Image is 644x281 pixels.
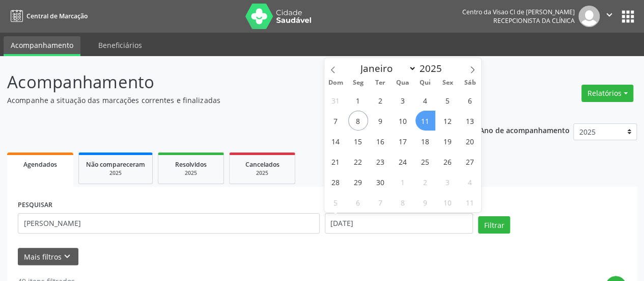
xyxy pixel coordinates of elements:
img: img [578,6,600,27]
span: Setembro 5, 2025 [438,90,458,110]
div: 2025 [165,169,216,177]
span: Setembro 26, 2025 [438,151,458,171]
span: Setembro 18, 2025 [415,131,435,151]
i: keyboard_arrow_down [62,251,73,262]
span: Sex [436,80,459,86]
input: Selecione um intervalo [325,213,473,234]
span: Cancelados [245,160,279,169]
span: Setembro 8, 2025 [348,111,368,131]
span: Setembro 11, 2025 [415,111,435,131]
div: 2025 [237,169,288,177]
a: Beneficiários [91,36,149,54]
span: Outubro 8, 2025 [393,192,413,212]
span: Setembro 16, 2025 [371,131,390,151]
span: Setembro 28, 2025 [326,172,346,192]
input: Nome, código do beneficiário ou CPF [18,213,320,234]
span: Resolvidos [175,160,207,169]
span: Outubro 9, 2025 [415,192,435,212]
span: Outubro 4, 2025 [460,172,480,192]
span: Setembro 2, 2025 [371,90,390,110]
span: Setembro 9, 2025 [371,111,390,131]
span: Setembro 23, 2025 [371,151,390,171]
span: Setembro 3, 2025 [393,90,413,110]
span: Setembro 14, 2025 [326,131,346,151]
span: Setembro 27, 2025 [460,151,480,171]
span: Outubro 10, 2025 [438,192,458,212]
button: Relatórios [581,85,633,102]
div: 2025 [86,169,145,177]
span: Qua [391,80,414,86]
p: Acompanhamento [7,69,448,95]
span: Setembro 25, 2025 [415,151,435,171]
span: Outubro 1, 2025 [393,172,413,192]
span: Setembro 30, 2025 [371,172,390,192]
span: Setembro 6, 2025 [460,90,480,110]
span: Outubro 7, 2025 [371,192,390,212]
a: Acompanhamento [4,36,80,56]
span: Qui [414,80,436,86]
span: Outubro 3, 2025 [438,172,458,192]
span: Ter [369,80,391,86]
span: Seg [347,80,369,86]
span: Outubro 2, 2025 [415,172,435,192]
span: Setembro 10, 2025 [393,111,413,131]
span: Setembro 20, 2025 [460,131,480,151]
button:  [600,6,619,27]
i:  [604,9,615,20]
button: Mais filtroskeyboard_arrow_down [18,248,78,266]
span: Setembro 22, 2025 [348,151,368,171]
button: Filtrar [478,216,510,234]
span: Central de Marcação [26,12,88,20]
div: Centro da Visao Cl de [PERSON_NAME] [462,8,575,16]
a: Central de Marcação [7,8,88,24]
span: Agosto 31, 2025 [326,90,346,110]
span: Setembro 4, 2025 [415,90,435,110]
span: Recepcionista da clínica [493,16,575,25]
span: Setembro 7, 2025 [326,111,346,131]
span: Setembro 17, 2025 [393,131,413,151]
button: apps [619,8,637,25]
span: Setembro 15, 2025 [348,131,368,151]
span: Agendados [23,160,57,169]
span: Setembro 13, 2025 [460,111,480,131]
span: Setembro 1, 2025 [348,90,368,110]
input: Year [416,62,450,75]
span: Sáb [459,80,481,86]
span: Não compareceram [86,160,145,169]
label: PESQUISAR [18,197,52,213]
span: Outubro 6, 2025 [348,192,368,212]
select: Month [356,61,417,75]
span: Setembro 29, 2025 [348,172,368,192]
span: Dom [324,80,347,86]
p: Acompanhe a situação das marcações correntes e finalizadas [7,95,448,106]
span: Outubro 11, 2025 [460,192,480,212]
span: Setembro 24, 2025 [393,151,413,171]
p: Ano de acompanhamento [480,123,570,136]
span: Outubro 5, 2025 [326,192,346,212]
span: Setembro 21, 2025 [326,151,346,171]
span: Setembro 19, 2025 [438,131,458,151]
span: Setembro 12, 2025 [438,111,458,131]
